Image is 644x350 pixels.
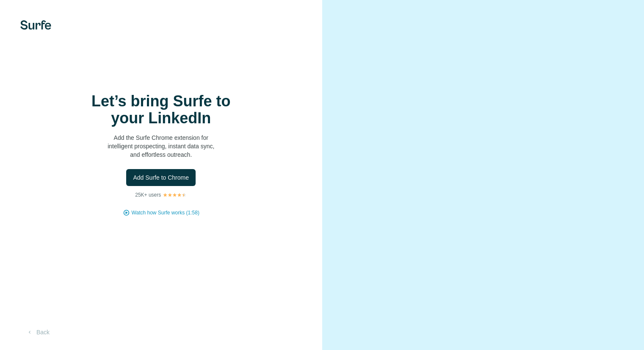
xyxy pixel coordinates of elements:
[20,20,51,30] img: Surfe's logo
[132,209,199,217] button: Watch how Surfe works (1:58)
[20,325,55,340] button: Back
[135,191,161,199] p: 25K+ users
[163,192,187,197] img: Rating Stars
[126,169,196,186] button: Add Surfe to Chrome
[133,173,189,182] span: Add Surfe to Chrome
[76,93,246,127] h1: Let’s bring Surfe to your LinkedIn
[76,133,246,159] p: Add the Surfe Chrome extension for intelligent prospecting, instant data sync, and effortless out...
